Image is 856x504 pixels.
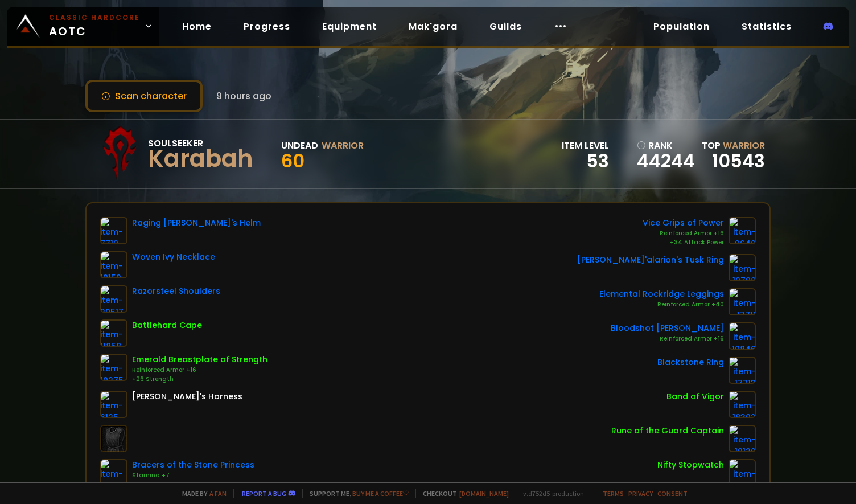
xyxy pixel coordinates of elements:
div: item level [562,138,609,153]
div: Reinforced Armor +16 [611,334,724,343]
img: item-10275 [100,354,127,381]
a: Consent [657,489,688,498]
a: 10543 [712,148,765,174]
small: Classic Hardcore [49,13,140,23]
div: Soulseeker [148,136,253,150]
a: Equipment [313,15,386,38]
div: Elemental Rockridge Leggings [599,288,724,300]
div: Reinforced Armor +16 [132,366,267,375]
a: Classic HardcoreAOTC [7,7,159,46]
div: Undead [281,138,318,153]
img: item-7719 [100,217,127,244]
a: Privacy [628,489,653,498]
div: Band of Vigor [666,391,724,403]
span: Warrior [723,139,765,152]
div: Razorsteel Shoulders [132,285,220,297]
a: Statistics [732,15,801,38]
span: 9 hours ago [216,89,271,103]
img: item-11858 [100,319,127,347]
a: Population [644,15,719,38]
div: Bloodshot [PERSON_NAME] [611,322,724,334]
div: Karabah [148,150,253,167]
div: Emerald Breastplate of Strength [132,354,267,366]
a: Terms [603,489,624,498]
span: Checkout [415,489,509,498]
span: Made by [175,489,227,498]
a: Guilds [480,15,531,38]
a: Mak'gora [400,15,467,38]
div: Bracers of the Stone Princess [132,459,254,471]
div: Blackstone Ring [657,357,724,368]
img: item-17711 [729,288,756,315]
div: Reinforced Armor +16 [643,229,724,238]
div: Woven Ivy Necklace [132,251,215,263]
div: [PERSON_NAME]'alarion's Tusk Ring [577,254,724,266]
div: Warrior [322,138,364,153]
button: Scan character [85,80,203,112]
img: item-18302 [729,391,756,418]
span: AOTC [49,13,140,40]
div: Battlehard Cape [132,319,202,331]
span: v. d752d5 - production [516,489,584,498]
div: Nifty Stopwatch [657,459,724,471]
div: Reinforced Armor +40 [599,300,724,309]
img: item-20517 [100,285,127,313]
img: item-17714 [100,459,127,486]
div: 53 [562,153,609,170]
a: Buy me a coffee [352,489,409,498]
img: item-10846 [729,322,756,350]
div: [PERSON_NAME]'s Harness [132,391,242,403]
div: Top [702,138,765,153]
span: Support me, [302,489,409,498]
img: item-19159 [100,251,127,278]
div: rank [637,138,695,153]
a: a fan [209,489,227,498]
div: +26 Strength [132,375,267,384]
img: item-17713 [729,357,756,384]
a: 44244 [637,153,695,170]
div: Vice Grips of Power [643,217,724,229]
img: item-9640 [729,217,756,244]
img: item-6125 [100,391,127,418]
span: 60 [281,148,304,174]
div: Stamina +7 [132,471,254,480]
a: Progress [234,15,299,38]
img: item-2820 [729,459,756,486]
div: Raging [PERSON_NAME]'s Helm [132,217,261,229]
a: Home [173,15,221,38]
div: +34 Attack Power [643,238,724,247]
img: item-19120 [729,425,756,452]
a: [DOMAIN_NAME] [459,489,509,498]
a: Report a bug [242,489,286,498]
img: item-10798 [729,254,756,281]
div: Rune of the Guard Captain [611,425,724,437]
